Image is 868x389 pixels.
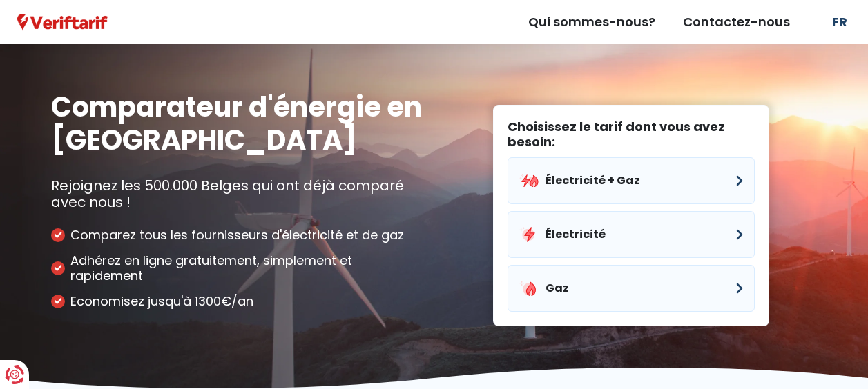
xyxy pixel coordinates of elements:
[17,14,108,31] img: Veriftarif logo
[51,90,424,157] h1: Comparateur d'énergie en [GEOGRAPHIC_DATA]
[51,228,424,243] li: Comparez tous les fournisseurs d'électricité et de gaz
[508,211,755,258] button: Électricité
[51,253,424,283] li: Adhérez en ligne gratuitement, simplement et rapidement
[17,13,108,31] a: Veriftarif
[508,157,755,204] button: Électricité + Gaz
[508,265,755,312] button: Gaz
[51,294,424,309] li: Economisez jusqu'à 1300€/an
[508,119,755,149] label: Choisissez le tarif dont vous avez besoin:
[51,177,424,210] p: Rejoignez les 500.000 Belges qui ont déjà comparé avec nous !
